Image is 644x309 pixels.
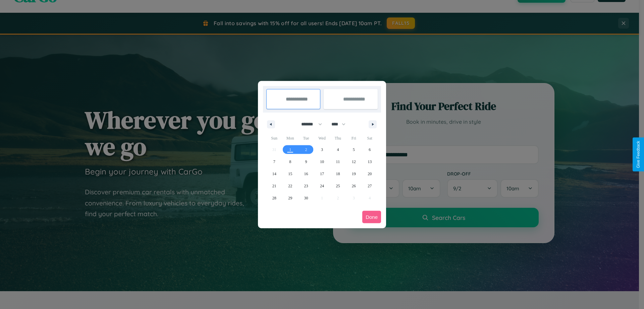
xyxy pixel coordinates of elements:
button: 16 [298,168,314,180]
span: 9 [305,156,307,168]
button: Done [362,211,381,223]
span: 10 [320,156,324,168]
span: 28 [272,192,276,204]
button: 29 [282,192,298,204]
span: 2 [305,144,307,156]
button: 30 [298,192,314,204]
span: 25 [336,180,340,192]
span: Thu [330,133,346,144]
span: 1 [289,144,291,156]
button: 24 [314,180,330,192]
button: 7 [266,156,282,168]
button: 10 [314,156,330,168]
span: 8 [289,156,291,168]
button: 9 [298,156,314,168]
span: 12 [352,156,356,168]
span: 6 [369,144,371,156]
button: 18 [330,168,346,180]
span: 11 [336,156,340,168]
button: 25 [330,180,346,192]
span: 26 [352,180,356,192]
span: 16 [304,168,308,180]
span: 24 [320,180,324,192]
span: Wed [314,133,330,144]
span: 29 [288,192,292,204]
button: 21 [266,180,282,192]
span: 14 [272,168,276,180]
span: Sun [266,133,282,144]
button: 26 [346,180,362,192]
span: 17 [320,168,324,180]
button: 6 [362,144,378,156]
span: 19 [352,168,356,180]
button: 28 [266,192,282,204]
span: 4 [337,144,339,156]
span: 5 [353,144,355,156]
span: 15 [288,168,292,180]
button: 11 [330,156,346,168]
span: 22 [288,180,292,192]
span: 21 [272,180,276,192]
span: 13 [368,156,372,168]
button: 4 [330,144,346,156]
button: 12 [346,156,362,168]
button: 19 [346,168,362,180]
span: 3 [321,144,323,156]
button: 17 [314,168,330,180]
span: 30 [304,192,308,204]
button: 8 [282,156,298,168]
span: Fri [346,133,362,144]
span: 20 [368,168,372,180]
span: 27 [368,180,372,192]
span: Sat [362,133,378,144]
button: 13 [362,156,378,168]
span: 23 [304,180,308,192]
button: 20 [362,168,378,180]
button: 22 [282,180,298,192]
span: Tue [298,133,314,144]
button: 5 [346,144,362,156]
button: 23 [298,180,314,192]
button: 3 [314,144,330,156]
div: Give Feedback [636,141,641,168]
span: 7 [273,156,275,168]
span: Mon [282,133,298,144]
button: 27 [362,180,378,192]
button: 2 [298,144,314,156]
button: 14 [266,168,282,180]
span: 18 [336,168,340,180]
button: 1 [282,144,298,156]
button: 15 [282,168,298,180]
